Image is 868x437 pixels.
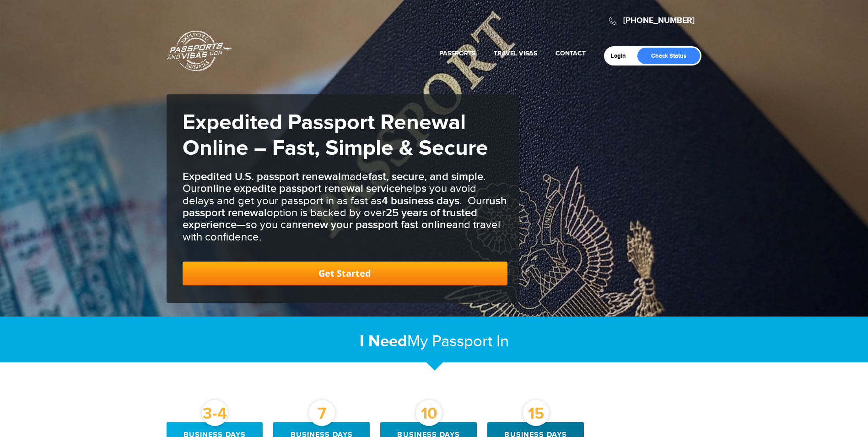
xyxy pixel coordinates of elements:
[202,400,228,426] div: 3-4
[298,218,452,231] b: renew your passport fast online
[309,400,335,426] div: 7
[382,194,459,208] b: 4 business days
[523,400,549,426] div: 15
[183,262,507,285] a: Get Started
[555,49,586,57] a: Contact
[183,194,507,219] b: rush passport renewal
[637,48,700,64] a: Check Status
[439,49,475,57] a: Passports
[167,332,702,351] h2: My
[432,332,509,351] span: Passport In
[183,206,477,231] b: 25 years of trusted experience
[494,49,537,57] a: Travel Visas
[183,170,341,183] b: Expedited U.S. passport renewal
[611,52,632,60] a: Login
[167,30,232,71] a: Passports & [DOMAIN_NAME]
[360,332,407,351] strong: I Need
[623,16,695,26] a: [PHONE_NUMBER]
[200,182,400,195] b: online expedite passport renewal service
[368,170,483,183] b: fast, secure, and simple
[416,400,442,426] div: 10
[183,171,507,243] h3: made . Our helps you avoid delays and get your passport in as fast as . Our option is backed by o...
[183,109,488,162] strong: Expedited Passport Renewal Online – Fast, Simple & Secure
